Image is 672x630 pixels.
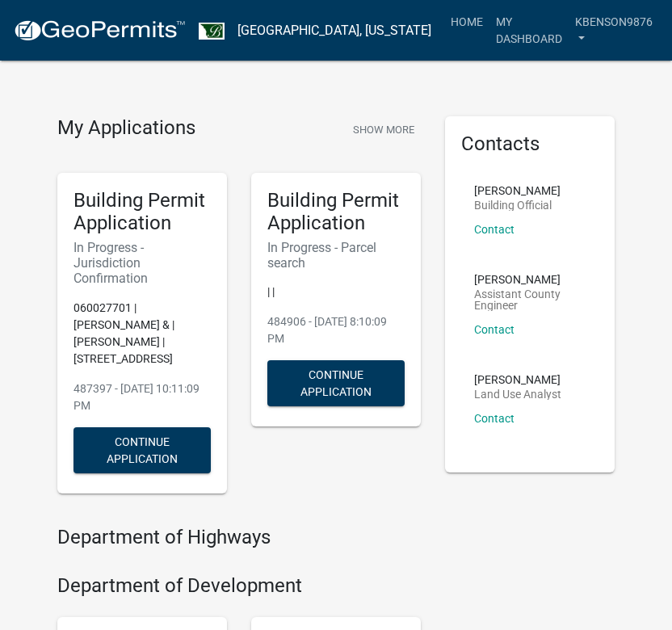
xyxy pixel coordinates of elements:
a: [GEOGRAPHIC_DATA], [US_STATE] [237,17,431,44]
a: Contact [474,412,514,425]
p: 487397 - [DATE] 10:11:09 PM [73,380,211,414]
h5: Building Permit Application [267,189,405,236]
p: 484906 - [DATE] 8:10:09 PM [267,313,405,347]
h4: My Applications [57,116,195,141]
p: [PERSON_NAME] [474,185,561,196]
h6: In Progress - Parcel search [267,240,405,271]
a: Home [444,6,489,37]
p: Building Official [474,199,561,211]
h5: Building Permit Application [73,189,211,236]
p: 060027701 | [PERSON_NAME] & | [PERSON_NAME] | [STREET_ADDRESS] [73,300,211,367]
p: [PERSON_NAME] [474,274,586,285]
button: Show More [346,116,421,143]
h4: Department of Highways [57,526,421,549]
h6: In Progress - Jurisdiction Confirmation [73,240,211,287]
a: My Dashboard [489,6,569,54]
a: Contact [474,323,514,336]
h4: Department of Development [57,574,421,598]
img: Benton County, Minnesota [199,23,225,40]
button: Continue Application [267,360,405,406]
a: Contact [474,223,514,236]
p: [PERSON_NAME] [474,374,561,385]
button: Continue Application [73,427,211,473]
p: | | [267,283,405,300]
p: Land Use Analyst [474,388,561,400]
a: Kbenson9876 [569,6,659,54]
h5: Contacts [461,132,598,156]
p: Assistant County Engineer [474,288,586,311]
